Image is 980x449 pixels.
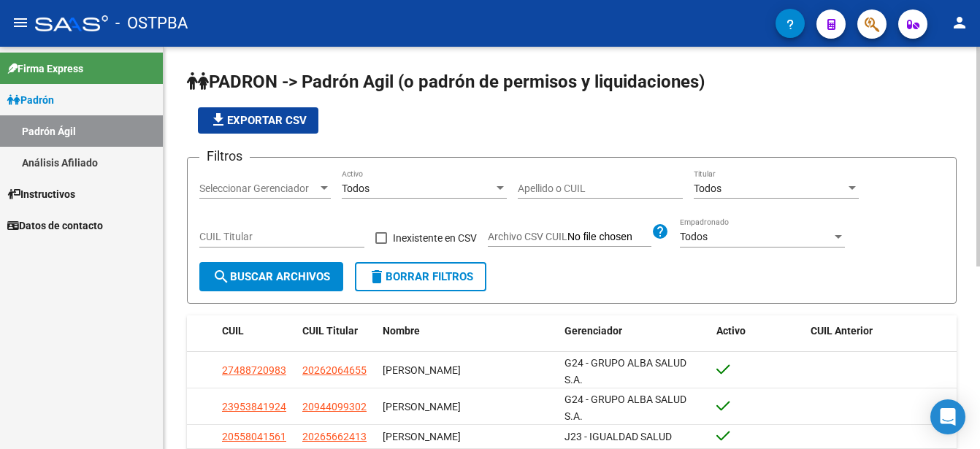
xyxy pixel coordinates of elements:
button: Borrar Filtros [355,262,486,291]
span: Borrar Filtros [368,270,473,283]
div: Open Intercom Messenger [930,399,965,434]
datatable-header-cell: CUIL Anterior [805,315,957,347]
datatable-header-cell: CUIL Titular [296,315,377,347]
span: [PERSON_NAME] [383,431,461,442]
span: [PERSON_NAME] [383,364,461,376]
span: 23953841924 [222,401,286,412]
h3: Filtros [199,146,250,166]
span: G24 - GRUPO ALBA SALUD S.A. [564,394,686,422]
button: Buscar Archivos [199,262,343,291]
span: G24 - GRUPO ALBA SALUD S.A. [564,357,686,385]
span: Gerenciador [564,325,622,337]
span: 27488720983 [222,364,286,376]
datatable-header-cell: Activo [711,315,805,347]
mat-icon: help [651,223,669,240]
span: Seleccionar Gerenciador [199,183,318,195]
span: - OSTPBA [115,7,188,39]
span: Instructivos [7,186,75,202]
span: Exportar CSV [210,114,307,127]
span: Datos de contacto [7,218,103,234]
span: Activo [716,325,746,337]
datatable-header-cell: Nombre [377,315,559,347]
mat-icon: person [951,14,968,31]
span: 20265662413 [302,431,367,442]
span: Nombre [383,325,420,337]
span: 20944099302 [302,401,367,412]
span: Firma Express [7,61,83,77]
span: Todos [694,183,721,194]
span: Buscar Archivos [213,270,330,283]
datatable-header-cell: CUIL [216,315,296,347]
mat-icon: file_download [210,111,227,128]
span: [PERSON_NAME] [383,401,461,412]
span: 20558041561 [222,431,286,442]
span: Todos [680,231,708,242]
mat-icon: delete [368,268,386,285]
input: Archivo CSV CUIL [567,231,651,244]
span: CUIL Anterior [811,325,873,337]
span: Todos [342,183,370,194]
span: 20262064655 [302,364,367,376]
button: Exportar CSV [198,107,318,134]
span: CUIL Titular [302,325,358,337]
span: J23 - IGUALDAD SALUD [564,431,672,442]
mat-icon: search [213,268,230,285]
datatable-header-cell: Gerenciador [559,315,711,347]
mat-icon: menu [12,14,29,31]
span: PADRON -> Padrón Agil (o padrón de permisos y liquidaciones) [187,72,705,92]
span: Inexistente en CSV [393,229,477,247]
span: Padrón [7,92,54,108]
span: CUIL [222,325,244,337]
span: Archivo CSV CUIL [488,231,567,242]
